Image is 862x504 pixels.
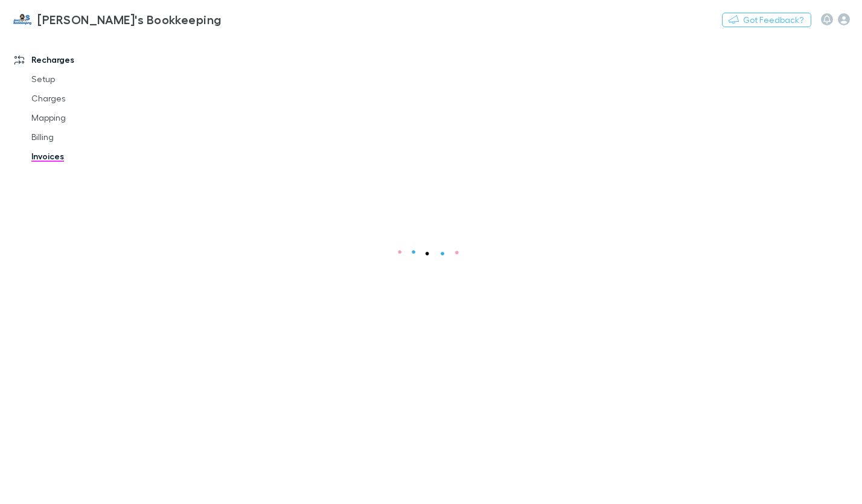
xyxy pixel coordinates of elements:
[2,50,156,69] a: Recharges
[19,69,156,89] a: Setup
[12,12,33,27] img: Jim's Bookkeeping's Logo
[19,147,156,166] a: Invoices
[19,108,156,127] a: Mapping
[722,13,811,27] button: Got Feedback?
[37,12,221,27] h3: [PERSON_NAME]'s Bookkeeping
[19,89,156,108] a: Charges
[19,127,156,147] a: Billing
[5,5,229,34] a: [PERSON_NAME]'s Bookkeeping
